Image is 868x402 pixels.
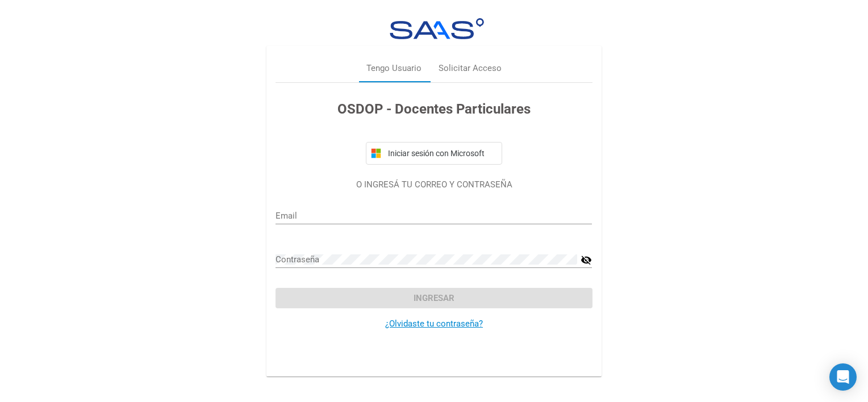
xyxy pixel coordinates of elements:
div: Solicitar Acceso [439,62,502,76]
button: Iniciar sesión con Microsoft [366,142,502,165]
p: O INGRESÁ TU CORREO Y CONTRASEÑA [276,178,592,191]
div: Tengo Usuario [366,62,422,76]
span: Ingresar [414,293,454,303]
a: ¿Olvidaste tu contraseña? [385,319,483,329]
mat-icon: visibility_off [581,253,592,267]
span: Iniciar sesión con Microsoft [386,149,497,158]
button: Ingresar [276,288,592,308]
div: Open Intercom Messenger [829,363,857,391]
h3: OSDOP - Docentes Particulares [276,99,592,119]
